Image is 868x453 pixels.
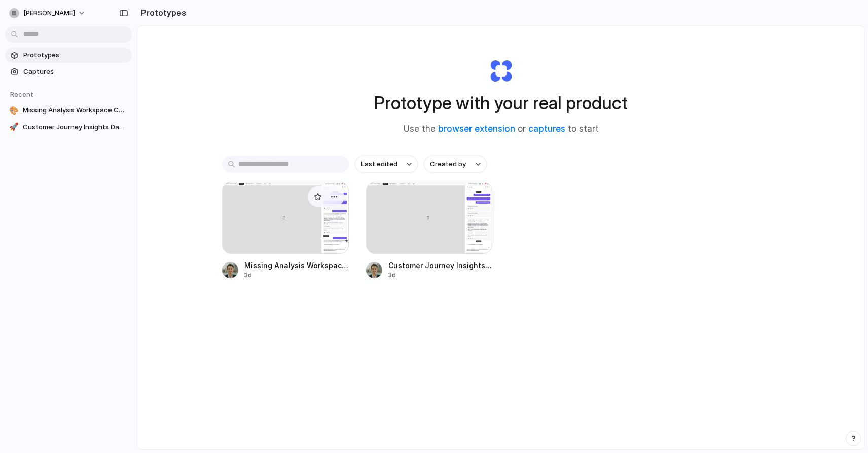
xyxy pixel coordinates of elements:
[5,120,132,135] a: 🚀Customer Journey Insights Dashboard
[361,159,397,169] span: Last edited
[388,260,493,271] span: Customer Journey Insights Dashboard
[5,103,132,118] a: 🎨Missing Analysis Workspace Canvas Issue
[355,156,418,173] button: Last edited
[222,182,349,280] a: Missing Analysis Workspace Canvas IssueMissing Analysis Workspace Canvas Issue3d
[424,156,487,173] button: Created by
[23,67,128,77] span: Captures
[10,90,33,98] span: Recent
[388,271,493,280] div: 3d
[430,159,466,169] span: Created by
[244,271,349,280] div: 3d
[374,90,628,117] h1: Prototype with your real product
[5,64,132,80] a: Captures
[23,50,128,60] span: Prototypes
[9,105,19,116] div: 🎨
[528,124,565,134] a: captures
[404,123,599,136] span: Use the or to start
[23,122,128,132] span: Customer Journey Insights Dashboard
[137,7,186,19] h2: Prototypes
[438,124,515,134] a: browser extension
[9,122,19,132] div: 🚀
[244,260,349,271] span: Missing Analysis Workspace Canvas Issue
[366,182,493,280] a: Customer Journey Insights DashboardCustomer Journey Insights Dashboard3d
[23,8,75,18] span: [PERSON_NAME]
[23,105,128,116] span: Missing Analysis Workspace Canvas Issue
[5,48,132,63] a: Prototypes
[5,5,91,21] button: [PERSON_NAME]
